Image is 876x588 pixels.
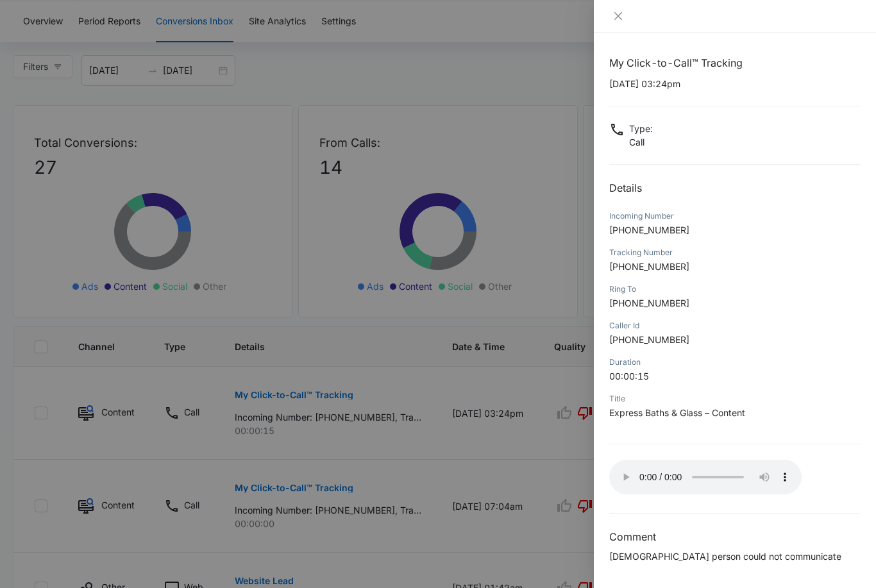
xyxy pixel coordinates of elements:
button: Close [609,10,627,22]
div: Tracking Number [609,247,861,258]
h1: My Click-to-Call™ Tracking [609,55,861,71]
audio: Your browser does not support the audio tag. [609,460,802,494]
span: [PHONE_NUMBER] [609,224,689,235]
div: Duration [609,357,861,368]
h2: Details [609,180,861,196]
span: [PHONE_NUMBER] [609,334,689,345]
p: [DATE] 03:24pm [609,77,861,90]
span: [PHONE_NUMBER] [609,298,689,308]
div: Caller Id [609,320,861,332]
span: Express Baths & Glass – Content [609,407,745,418]
span: close [613,11,623,21]
div: Ring To [609,283,861,295]
div: Title [609,393,861,405]
span: 00:00:15 [609,371,649,382]
p: [DEMOGRAPHIC_DATA] person could not communicate [609,550,861,563]
div: Incoming Number [609,210,861,222]
p: Type : [629,122,653,135]
p: Call [629,135,653,149]
span: [PHONE_NUMBER] [609,261,689,272]
h3: Comment [609,529,861,544]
